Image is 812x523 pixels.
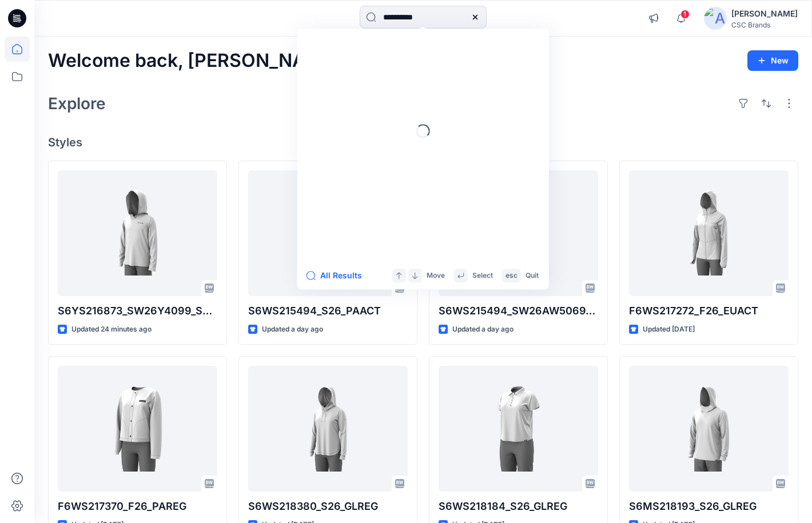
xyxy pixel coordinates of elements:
p: S6YS216873_SW26Y4099_S26_GLREG [58,303,217,319]
p: esc [505,270,518,282]
p: Updated [DATE] [643,324,695,336]
p: Quit [526,270,539,282]
a: F6WS217272_F26_EUACT [629,170,789,296]
a: S6WS218184_S26_GLREG [439,366,598,492]
button: All Results [307,269,369,282]
p: Move [427,270,445,282]
div: [PERSON_NAME] [731,7,798,21]
p: F6WS217272_F26_EUACT [629,303,789,319]
img: avatar [704,7,727,30]
a: S6WS215494_S26_PAACT [248,170,408,296]
button: New [747,50,798,71]
p: Updated a day ago [262,324,323,336]
p: F6WS217370_F26_PAREG [58,498,217,514]
p: Updated 24 minutes ago [71,324,152,336]
a: S6WS218380_S26_GLREG [248,366,408,492]
a: F6WS217370_F26_PAREG [58,366,217,492]
a: S6MS218193_S26_GLREG [629,366,789,492]
p: Select [472,270,493,282]
p: S6WS215494_SW26AW5069_S26_PAACT [439,303,598,319]
span: 1 [680,10,690,19]
p: S6WS218380_S26_GLREG [248,498,408,514]
p: S6WS215494_S26_PAACT [248,303,408,319]
a: S6YS216873_SW26Y4099_S26_GLREG [58,170,217,296]
p: S6WS218184_S26_GLREG [439,498,598,514]
h4: Styles [48,135,798,149]
h2: Explore [48,94,106,113]
p: Updated a day ago [452,324,514,336]
div: CSC Brands [731,21,798,29]
h2: Welcome back, [PERSON_NAME] [48,50,340,71]
p: S6MS218193_S26_GLREG [629,498,789,514]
